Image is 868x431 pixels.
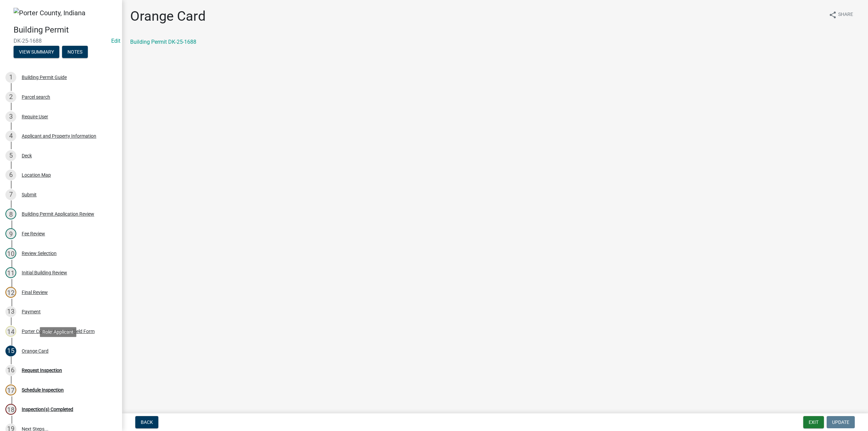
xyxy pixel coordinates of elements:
span: Back [141,419,153,425]
div: 9 [5,228,16,239]
a: Building Permit DK-25-1688 [130,39,196,45]
div: Review Selection [22,251,57,256]
div: Role: Applicant [40,327,76,337]
button: View Summary [14,46,59,58]
div: 6 [5,170,16,180]
div: 4 [5,131,16,141]
div: 18 [5,404,16,415]
div: Parcel search [22,95,50,99]
div: 7 [5,189,16,200]
wm-modal-confirm: Edit Application Number [111,38,120,44]
div: Submit [22,192,37,197]
div: 5 [5,150,16,161]
button: Exit [803,416,824,428]
div: Porter County Assessor Field Form [22,329,95,334]
a: Edit [111,38,120,44]
div: Orange Card [22,349,48,353]
div: 11 [5,267,16,278]
div: 16 [5,365,16,376]
div: 14 [5,326,16,337]
wm-modal-confirm: Summary [14,50,59,55]
wm-modal-confirm: Notes [62,50,88,55]
span: Update [832,419,849,425]
div: Inspection(s) Completed [22,407,73,412]
div: 15 [5,346,16,356]
div: Deck [22,153,32,158]
i: share [829,11,837,19]
div: 17 [5,385,16,395]
div: Building Permit Application Review [22,212,94,216]
button: Back [135,416,158,428]
div: Require User [22,114,48,119]
span: Share [838,11,853,19]
div: 12 [5,287,16,298]
span: DK-25-1688 [14,38,108,44]
img: Porter County, Indiana [14,8,85,18]
div: 1 [5,72,16,83]
div: 2 [5,92,16,102]
h1: Orange Card [130,8,206,24]
div: 13 [5,306,16,317]
div: Fee Review [22,231,45,236]
div: Building Permit Guide [22,75,67,80]
div: 3 [5,111,16,122]
div: Final Review [22,290,48,295]
div: Payment [22,309,41,314]
div: 8 [5,209,16,219]
div: Schedule Inspection [22,388,64,392]
button: Notes [62,46,88,58]
div: Initial Building Review [22,270,67,275]
button: Update [827,416,855,428]
div: 10 [5,248,16,259]
button: shareShare [823,8,859,21]
div: Applicant and Property Information [22,134,96,138]
h4: Building Permit [14,25,117,35]
div: Location Map [22,173,51,177]
div: Request Inspection [22,368,62,373]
